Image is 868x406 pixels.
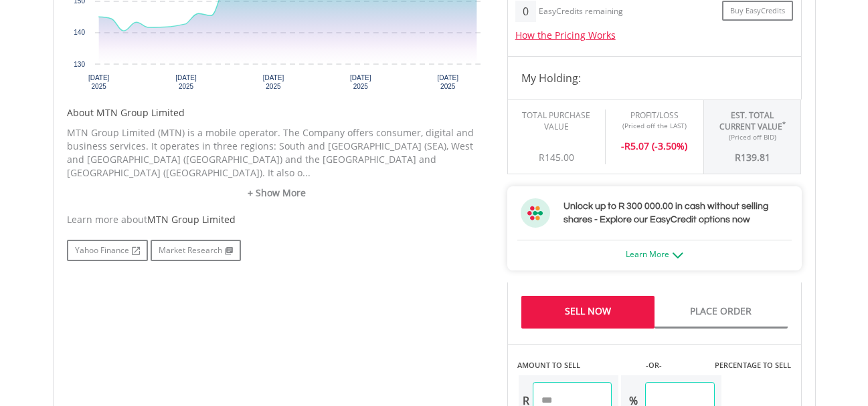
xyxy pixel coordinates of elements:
[88,74,109,90] text: [DATE] 2025
[741,151,770,164] span: 139.81
[539,7,623,18] div: EasyCredits remaining
[539,151,574,164] span: R145.00
[616,121,693,130] div: (Priced off the LAST)
[67,240,148,261] a: Yahoo Finance
[437,74,458,90] text: [DATE] 2025
[621,140,624,152] span: -
[521,70,788,86] h4: My Holding:
[67,213,487,226] div: Learn more about
[147,213,236,226] span: MTN Group Limited
[616,110,693,121] div: Profit/Loss
[67,106,487,120] h5: About MTN Group Limited
[67,186,487,200] a: + Show More
[626,248,683,260] a: Learn More
[722,1,793,21] a: Buy EasyCredits
[74,61,85,68] text: 130
[262,74,284,90] text: [DATE] 2025
[175,74,197,90] text: [DATE] 2025
[714,142,791,164] div: R
[350,74,371,90] text: [DATE] 2025
[715,360,791,371] label: PERCENTAGE TO SELL
[151,240,241,261] a: Market Research
[655,296,788,329] a: Place Order
[616,130,693,153] div: R
[518,110,595,132] div: Total Purchase Value
[521,296,655,329] a: Sell Now
[515,1,536,22] div: 0
[630,140,687,152] span: 5.07 (-3.50%)
[714,110,791,132] div: Est. Total Current Value
[517,360,580,371] label: AMOUNT TO SELL
[515,29,616,41] a: How the Pricing Works
[646,360,662,371] label: -OR-
[521,198,550,228] img: ec-flower.svg
[563,200,788,226] h3: Unlock up to R 300 000.00 in cash without selling shares - Explore our EasyCredit options now
[67,126,487,180] p: MTN Group Limited (MTN) is a mobile operator. The Company offers consumer, digital and business s...
[714,132,791,142] div: (Priced off BID)
[673,252,683,258] img: ec-arrow-down.png
[74,29,85,36] text: 140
